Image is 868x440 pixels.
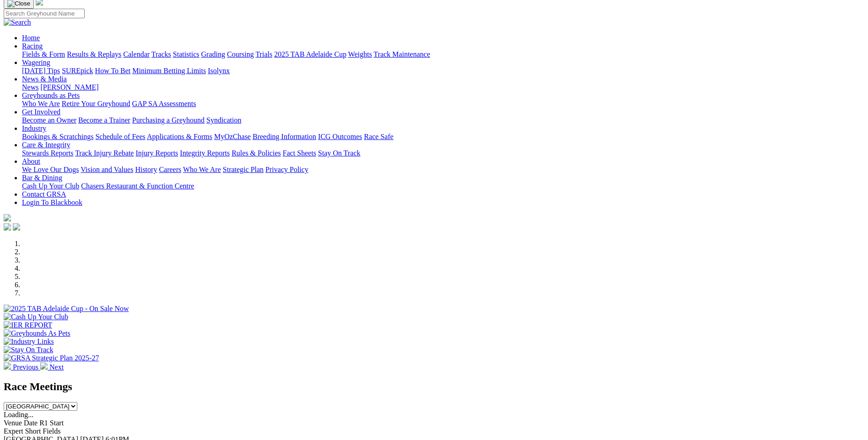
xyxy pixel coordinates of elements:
[22,166,864,174] div: About
[22,190,66,198] a: Contact GRSA
[227,50,254,58] a: Coursing
[22,157,40,165] a: About
[13,363,38,371] span: Previous
[22,182,79,190] a: Cash Up Your Club
[274,50,346,58] a: 2025 TAB Adelaide Cup
[4,346,53,354] img: Stay On Track
[4,354,99,362] img: GRSA Strategic Plan 2025-27
[22,75,67,83] a: News & Media
[232,149,281,157] a: Rules & Policies
[40,363,64,371] a: Next
[201,50,225,58] a: Grading
[183,166,221,173] a: Who We Are
[22,133,864,141] div: Industry
[81,166,133,173] a: Vision and Values
[318,133,362,140] a: ICG Outcomes
[4,18,31,27] img: Search
[4,321,52,329] img: IER REPORT
[22,67,864,75] div: Wagering
[206,116,241,124] a: Syndication
[22,67,60,75] a: [DATE] Tips
[283,149,316,157] a: Fact Sheets
[95,67,131,75] a: How To Bet
[4,305,129,313] img: 2025 TAB Adelaide Cup - On Sale Now
[22,108,60,116] a: Get Involved
[147,133,212,140] a: Applications & Forms
[22,100,864,108] div: Greyhounds as Pets
[123,50,150,58] a: Calendar
[135,149,178,157] a: Injury Reports
[40,362,48,370] img: chevron-right-pager-white.svg
[22,42,43,50] a: Racing
[95,133,145,140] a: Schedule of Fees
[40,83,98,91] a: [PERSON_NAME]
[364,133,393,140] a: Race Safe
[348,50,372,58] a: Weights
[214,133,251,140] a: MyOzChase
[132,100,196,107] a: GAP SA Assessments
[62,100,130,107] a: Retire Your Greyhound
[4,363,40,371] a: Previous
[180,149,230,157] a: Integrity Reports
[4,338,54,346] img: Industry Links
[22,149,864,157] div: Care & Integrity
[49,363,64,371] span: Next
[81,182,194,190] a: Chasers Restaurant & Function Centre
[255,50,272,58] a: Trials
[22,199,82,206] a: Login To Blackbook
[4,411,33,419] span: Loading...
[22,100,60,107] a: Who We Are
[62,67,93,75] a: SUREpick
[22,83,38,91] a: News
[22,50,65,58] a: Fields & Form
[22,34,40,42] a: Home
[318,149,360,157] a: Stay On Track
[67,50,121,58] a: Results & Replays
[25,427,41,435] span: Short
[135,166,157,173] a: History
[151,50,171,58] a: Tracks
[24,419,38,427] span: Date
[4,362,11,370] img: chevron-left-pager-white.svg
[22,91,80,99] a: Greyhounds as Pets
[39,419,64,427] span: R1 Start
[22,124,46,132] a: Industry
[4,427,23,435] span: Expert
[78,116,130,124] a: Become a Trainer
[43,427,60,435] span: Fields
[4,9,85,18] input: Search
[4,329,70,338] img: Greyhounds As Pets
[22,59,50,66] a: Wagering
[132,67,206,75] a: Minimum Betting Limits
[132,116,205,124] a: Purchasing a Greyhound
[22,133,93,140] a: Bookings & Scratchings
[4,223,11,231] img: facebook.svg
[4,419,22,427] span: Venue
[4,313,68,321] img: Cash Up Your Club
[374,50,430,58] a: Track Maintenance
[159,166,181,173] a: Careers
[13,223,20,231] img: twitter.svg
[4,214,11,221] img: logo-grsa-white.png
[22,50,864,59] div: Racing
[173,50,199,58] a: Statistics
[22,141,70,149] a: Care & Integrity
[253,133,316,140] a: Breeding Information
[22,166,79,173] a: We Love Our Dogs
[75,149,134,157] a: Track Injury Rebate
[22,182,864,190] div: Bar & Dining
[265,166,308,173] a: Privacy Policy
[22,174,62,182] a: Bar & Dining
[22,83,864,91] div: News & Media
[22,116,864,124] div: Get Involved
[208,67,230,75] a: Isolynx
[22,149,73,157] a: Stewards Reports
[22,116,76,124] a: Become an Owner
[223,166,264,173] a: Strategic Plan
[4,381,864,393] h2: Race Meetings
